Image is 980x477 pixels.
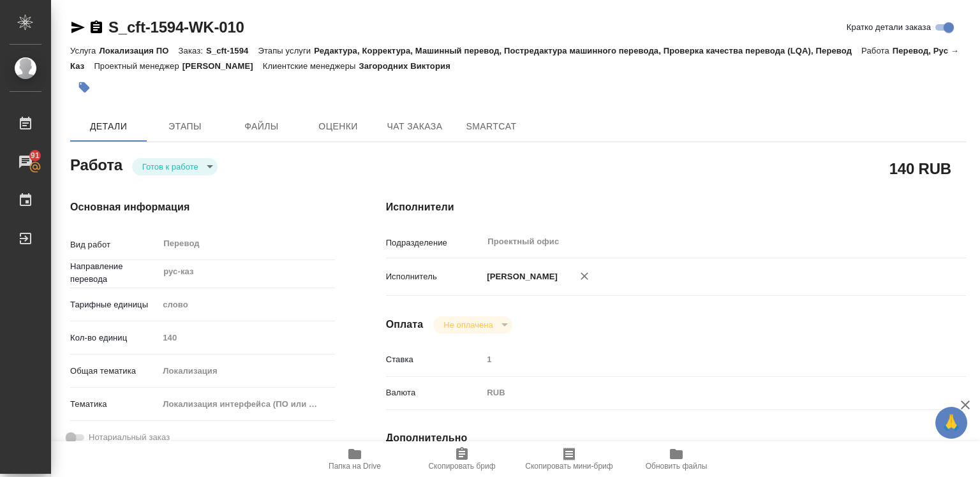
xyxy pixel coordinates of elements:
[433,316,512,334] div: Готов к работе
[231,119,292,135] span: Файлы
[386,430,966,446] h4: Дополнительно
[861,46,893,55] p: Работа
[89,20,104,35] button: Скопировать ссылку
[935,407,967,439] button: 🙏
[70,260,158,286] p: Направление перевода
[23,149,47,162] span: 91
[158,393,334,415] div: Локализация интерфейса (ПО или сайта)
[308,119,369,135] span: Оценки
[440,319,496,330] button: Не оплачена
[70,398,158,411] p: Тематика
[89,431,170,444] span: Нотариальный заказ
[386,353,483,366] p: Ставка
[646,462,708,471] span: Обновить файлы
[70,20,85,35] button: Скопировать ссылку для ЯМессенджера
[386,270,483,283] p: Исполнитель
[384,119,445,135] span: Чат заказа
[570,262,598,290] button: Удалить исполнителя
[482,350,917,369] input: Пустое поле
[386,200,966,215] h4: Исполнители
[847,21,931,34] span: Кратко детали заказа
[70,238,158,251] p: Вид работ
[314,46,861,55] p: Редактура, Корректура, Машинный перевод, Постредактура машинного перевода, Проверка качества пере...
[263,61,359,71] p: Клиентские менеджеры
[428,462,495,471] span: Скопировать бриф
[359,61,459,71] p: Загородних Виктория
[70,46,99,55] p: Услуга
[70,152,122,175] h2: Работа
[408,441,516,477] button: Скопировать бриф
[179,46,206,55] p: Заказ:
[525,462,612,471] span: Скопировать мини-бриф
[70,332,158,344] p: Кол-во единиц
[78,119,139,135] span: Детали
[158,294,334,316] div: слово
[516,441,623,477] button: Скопировать мини-бриф
[138,161,202,172] button: Готов к работе
[158,360,334,382] div: Локализация
[182,61,263,71] p: [PERSON_NAME]
[158,328,334,347] input: Пустое поле
[301,441,408,477] button: Папка на Drive
[154,119,216,135] span: Этапы
[461,119,522,135] span: SmartCat
[108,18,244,36] a: S_cft-1594-WK-010
[258,46,314,55] p: Этапы услуги
[99,46,178,55] p: Локализация ПО
[206,46,258,55] p: S_cft-1594
[70,73,98,101] button: Добавить тэг
[70,200,335,215] h4: Основная информация
[3,146,48,178] a: 91
[70,298,158,311] p: Тарифные единицы
[386,237,483,249] p: Подразделение
[940,409,962,436] span: 🙏
[94,61,182,71] p: Проектный менеджер
[482,382,917,404] div: RUB
[70,365,158,378] p: Общая тематика
[889,158,951,179] h2: 140 RUB
[132,158,218,175] div: Готов к работе
[386,317,424,332] h4: Оплата
[482,270,558,283] p: [PERSON_NAME]
[329,462,381,471] span: Папка на Drive
[386,386,483,399] p: Валюта
[623,441,730,477] button: Обновить файлы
